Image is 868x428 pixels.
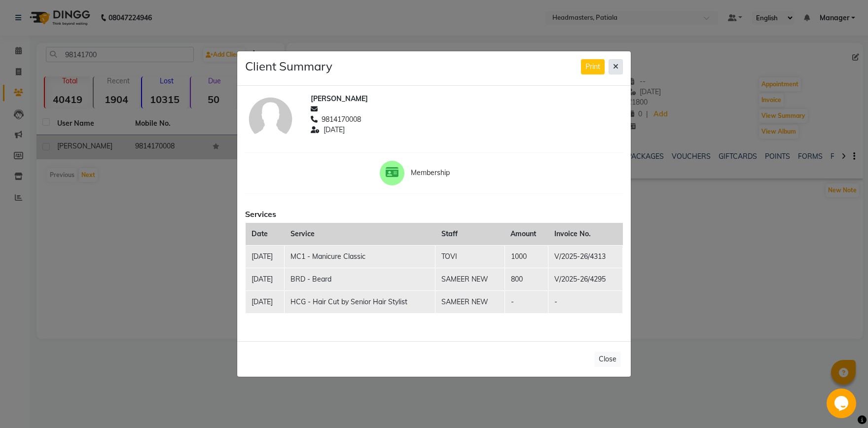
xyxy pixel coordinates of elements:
td: 1000 [505,245,548,268]
td: - [548,290,623,313]
td: [DATE] [246,290,285,313]
span: 9814170008 [322,114,361,125]
td: [DATE] [246,245,285,268]
span: Membership [411,168,488,178]
td: MC1 - Manicure Classic [285,245,435,268]
td: BRD - Beard [285,268,435,290]
td: [DATE] [246,268,285,290]
td: V/2025-26/4295 [548,268,623,290]
td: SAMEER NEW [435,268,505,290]
td: 800 [505,268,548,290]
td: V/2025-26/4313 [548,245,623,268]
th: Staff [435,223,505,246]
th: Service [285,223,435,246]
td: TOVI [435,245,505,268]
td: HCG - Hair Cut by Senior Hair Stylist [285,290,435,313]
button: Close [594,352,621,367]
button: Print [581,59,605,74]
td: SAMEER NEW [435,290,505,313]
span: [PERSON_NAME] [311,94,368,104]
span: [DATE] [324,125,345,135]
h4: Client Summary [245,59,332,73]
iframe: chat widget [827,389,858,418]
h6: Services [245,210,623,219]
th: Amount [505,223,548,246]
th: Invoice No. [548,223,623,246]
td: - [505,290,548,313]
th: Date [246,223,285,246]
